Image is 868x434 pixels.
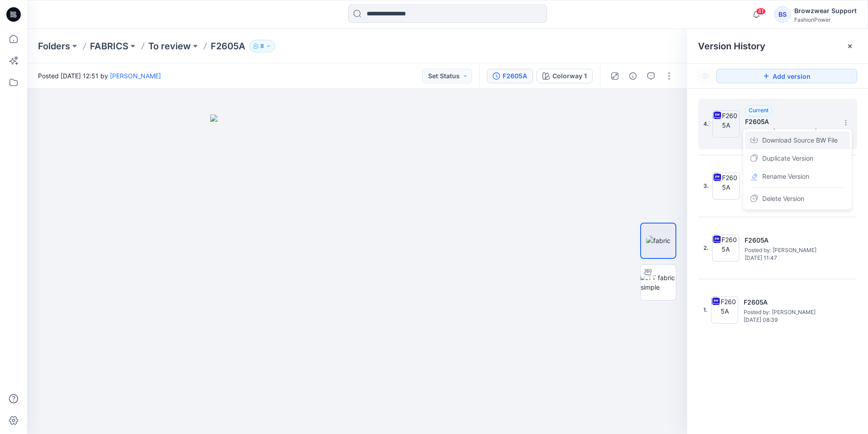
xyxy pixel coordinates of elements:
img: F2605A [712,110,740,138]
span: 1. [703,306,708,314]
h5: F2605A [745,116,835,127]
p: 8 [260,41,264,51]
span: Rename Version [762,171,809,182]
span: [DATE] 11:47 [745,255,835,261]
img: fabric [646,236,670,245]
button: Add version [716,69,857,83]
span: Delete Version [762,193,804,204]
span: Version History [698,41,765,52]
span: Download Source BW File [762,135,838,146]
h5: F2605A [744,297,834,308]
button: Colorway 1 [537,69,593,83]
span: Posted by: Olga Brooke [745,127,835,136]
a: To review [148,40,191,52]
div: Colorway 1 [552,71,587,81]
span: 2. [703,244,708,252]
h5: F2605A [745,235,835,246]
button: Show Hidden Versions [698,69,712,83]
img: F2605A [712,234,739,262]
span: [DATE] 08:39 [744,317,834,323]
button: Details [626,69,640,83]
span: Posted by: Olga Brooke [745,246,835,255]
span: 4. [703,120,709,128]
button: 8 [249,40,275,52]
div: F2605A [503,71,527,81]
div: Browzwear Support [794,5,857,16]
button: F2605A [487,69,533,83]
img: F2605A [712,172,740,200]
p: F2605A [211,40,245,52]
span: 3. [703,182,709,190]
button: Close [846,43,854,50]
span: 41 [756,8,766,15]
a: [PERSON_NAME] [110,72,161,80]
img: TT fabric simple [641,273,676,292]
img: F2605A [711,296,738,324]
div: BS [774,6,791,23]
span: Duplicate Version [762,153,813,164]
a: Folders [38,40,70,52]
span: Posted by: Olga Brooke [744,308,834,317]
span: Current [749,107,769,114]
a: FABRICS [90,40,128,52]
span: Posted [DATE] 12:51 by [38,71,161,81]
div: FashionPower [794,16,857,23]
